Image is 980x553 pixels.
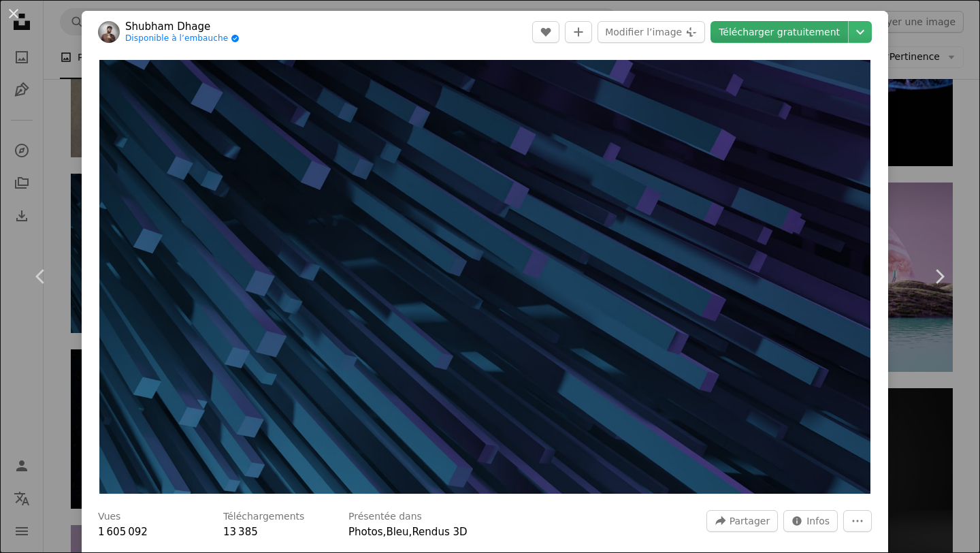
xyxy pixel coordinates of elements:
[98,526,148,538] span: 1 605 092
[409,526,412,538] span: ,
[125,20,240,33] a: Shubham Dhage
[348,526,383,538] a: Photos
[99,60,870,494] img: Un fond abstrait bleu et noir avec des lignes
[806,511,830,531] span: Infos
[783,510,838,532] button: Statistiques de cette image
[223,510,304,524] h3: Téléchargements
[706,510,778,532] button: Partager cette image
[898,211,980,342] a: Suivant
[125,33,240,44] a: Disponible à l’embauche
[843,510,872,532] button: Plus d’actions
[98,21,120,43] img: Accéder au profil de Shubham Dhage
[730,511,770,531] span: Partager
[565,21,592,43] button: Ajouter à la collection
[348,510,422,524] h3: Présentée dans
[598,21,705,43] button: Modifier l’image
[849,21,872,43] button: Choisissez la taille de téléchargement
[710,21,848,43] a: Télécharger gratuitement
[98,510,120,524] h3: Vues
[412,526,467,538] a: Rendus 3D
[386,526,408,538] a: Bleu
[532,21,559,43] button: J’aime
[383,526,387,538] span: ,
[223,526,258,538] span: 13 385
[99,60,870,494] button: Zoom sur cette image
